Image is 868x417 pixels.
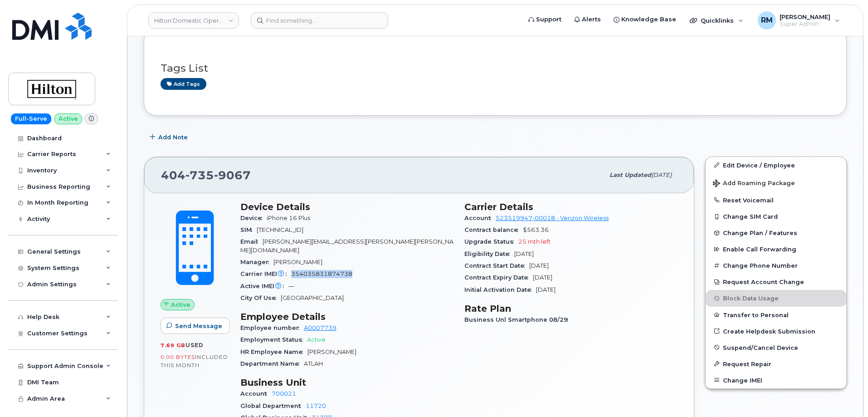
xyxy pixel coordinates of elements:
[240,283,288,289] span: Active IMEI
[706,290,846,306] button: Block Data Usage
[536,15,561,24] span: Support
[240,201,454,212] h3: Device Details
[706,241,846,257] button: Enable Call Forwarding
[240,377,454,388] h3: Business Unit
[464,226,523,233] span: Contract balance
[464,250,514,257] span: Eligibility Date
[161,342,185,348] span: 7.69 GB
[522,10,568,29] a: Support
[267,215,310,221] span: iPhone 16 Plus
[621,15,676,24] span: Knowledge Base
[529,262,549,269] span: [DATE]
[706,307,846,323] button: Transfer to Personal
[214,168,251,182] span: 9067
[240,215,267,221] span: Device
[240,238,263,245] span: Email
[240,402,306,409] span: Global Department
[464,316,573,323] span: Business Unl Smartphone 08/29
[240,238,454,253] span: [PERSON_NAME][EMAIL_ADDRESS][PERSON_NAME][PERSON_NAME][DOMAIN_NAME]
[148,12,239,29] a: Hilton Domestic Operating Company Inc
[161,353,228,368] span: included this month
[161,354,195,360] span: 0.00 Bytes
[464,274,533,281] span: Contract Expiry Date
[723,230,797,236] span: Change Plan / Features
[272,390,296,397] a: 700021
[240,390,272,397] span: Account
[723,246,796,253] span: Enable Call Forwarding
[713,180,795,188] span: Add Roaming Package
[306,402,326,409] a: 11720
[651,172,672,178] span: [DATE]
[185,168,214,182] span: 735
[171,300,190,309] span: Active
[706,225,846,241] button: Change Plan / Features
[161,318,230,334] button: Send Message
[706,323,846,339] a: Create Helpdesk Submission
[706,356,846,372] button: Request Repair
[307,336,326,343] span: Active
[185,342,204,348] span: used
[761,15,773,26] span: RM
[464,238,518,245] span: Upgrade Status
[240,348,307,355] span: HR Employee Name
[240,360,304,367] span: Department Name
[706,173,846,192] button: Add Roaming Package
[533,274,552,281] span: [DATE]
[304,324,336,331] a: A0007739
[464,201,678,212] h3: Carrier Details
[706,157,846,173] a: Edit Device / Employee
[240,311,454,322] h3: Employee Details
[307,348,356,355] span: [PERSON_NAME]
[706,339,846,356] button: Suspend/Cancel Device
[464,303,678,314] h3: Rate Plan
[706,274,846,290] button: Request Account Change
[251,12,388,29] input: Find something...
[144,129,195,146] button: Add Note
[240,324,304,331] span: Employee number
[496,215,609,221] a: 523519947-00018 - Verizon Wireless
[273,259,322,265] span: [PERSON_NAME]
[240,336,307,343] span: Employment Status
[568,10,607,29] a: Alerts
[464,262,529,269] span: Contract Start Date
[240,270,291,277] span: Carrier IMEI
[514,250,534,257] span: [DATE]
[161,63,830,74] h3: Tags List
[240,226,257,233] span: SIM
[536,286,556,293] span: [DATE]
[523,226,549,233] span: $563.36
[701,17,734,24] span: Quicklinks
[291,270,352,277] span: 354035831874738
[582,15,601,24] span: Alerts
[706,192,846,208] button: Reset Voicemail
[706,257,846,274] button: Change Phone Number
[706,372,846,388] button: Change IMEI
[175,322,222,330] span: Send Message
[281,294,344,301] span: [GEOGRAPHIC_DATA]
[240,294,281,301] span: City Of Use
[158,133,188,142] span: Add Note
[288,283,294,289] span: —
[161,78,206,89] a: Add tags
[683,11,750,29] div: Quicklinks
[518,238,551,245] span: 25 mth left
[607,10,683,29] a: Knowledge Base
[240,259,273,265] span: Manager
[610,172,651,178] span: Last updated
[723,344,798,351] span: Suspend/Cancel Device
[464,215,496,221] span: Account
[706,208,846,225] button: Change SIM Card
[464,286,536,293] span: Initial Activation Date
[780,20,830,28] span: Super Admin
[304,360,323,367] span: ATLAH
[161,168,251,182] span: 404
[780,13,830,20] span: [PERSON_NAME]
[257,226,303,233] span: [TECHNICAL_ID]
[751,11,846,29] div: Rachel Miller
